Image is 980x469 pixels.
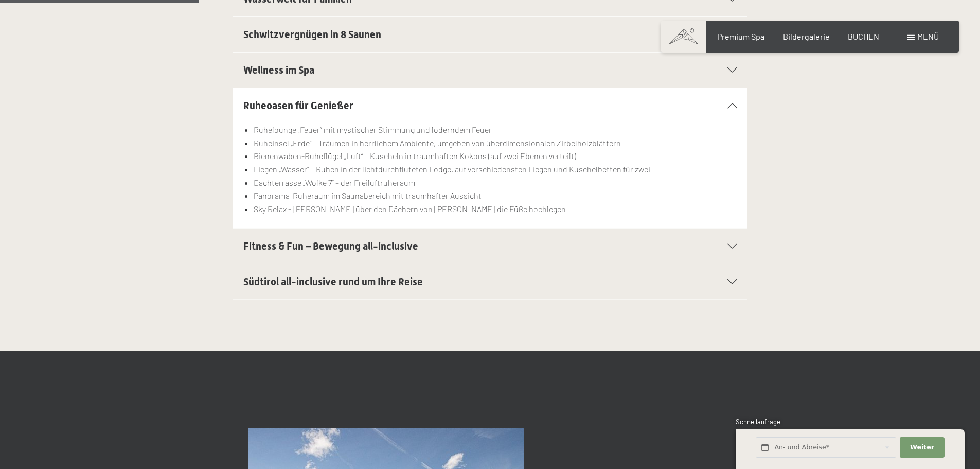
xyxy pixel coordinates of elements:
span: Menü [917,31,939,41]
li: Sky Relax - [PERSON_NAME] über den Dächern von [PERSON_NAME] die Füße hochlegen [254,202,737,216]
a: Premium Spa [717,31,764,41]
span: Schnellanfrage [736,418,780,426]
span: Schwitzvergnügen in 8 Saunen [243,28,381,41]
span: Wellness im Spa [243,64,314,76]
li: Liegen „Wasser“ – Ruhen in der lichtdurchfluteten Lodge, auf verschiedensten Liegen und Kuschelbe... [254,163,737,176]
li: Dachterrasse „Wolke 7“ – der Freiluftruheraum [254,176,737,189]
span: Weiter [910,443,934,452]
span: Fitness & Fun – Bewegung all-inclusive [243,240,418,252]
a: Bildergalerie [783,31,830,41]
li: Ruhelounge „Feuer“ mit mystischer Stimmung und loderndem Feuer [254,123,737,136]
li: Ruheinsel „Erde“ – Träumen in herrlichem Ambiente, umgeben von überdimensionalen Zirbelholzblättern [254,136,737,150]
a: BUCHEN [848,31,879,41]
li: Bienenwaben-Ruheflügel „Luft“ – Kuscheln in traumhaften Kokons (auf zwei Ebenen verteilt) [254,149,737,163]
span: Ruheoasen für Genießer [243,99,353,112]
li: Panorama-Ruheraum im Saunabereich mit traumhafter Aussicht [254,189,737,202]
span: Südtirol all-inclusive rund um Ihre Reise [243,275,423,288]
button: Weiter [900,437,944,458]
